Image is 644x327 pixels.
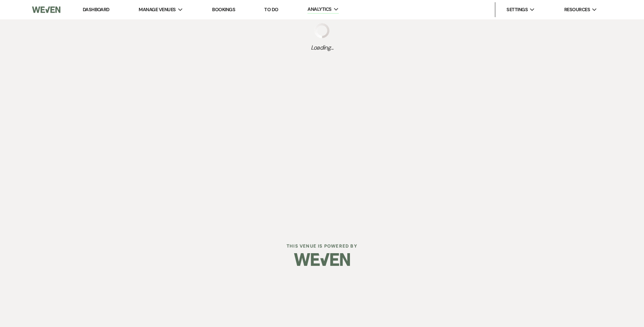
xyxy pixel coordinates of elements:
[506,6,528,13] span: Settings
[294,246,350,273] img: Weven Logo
[264,6,278,13] a: To Do
[32,2,60,18] img: Weven Logo
[315,23,329,38] img: loading spinner
[311,43,334,52] span: Loading...
[307,6,331,13] span: Analytics
[139,6,176,13] span: Manage Venues
[564,6,590,13] span: Resources
[83,6,110,13] a: Dashboard
[212,6,235,13] a: Bookings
